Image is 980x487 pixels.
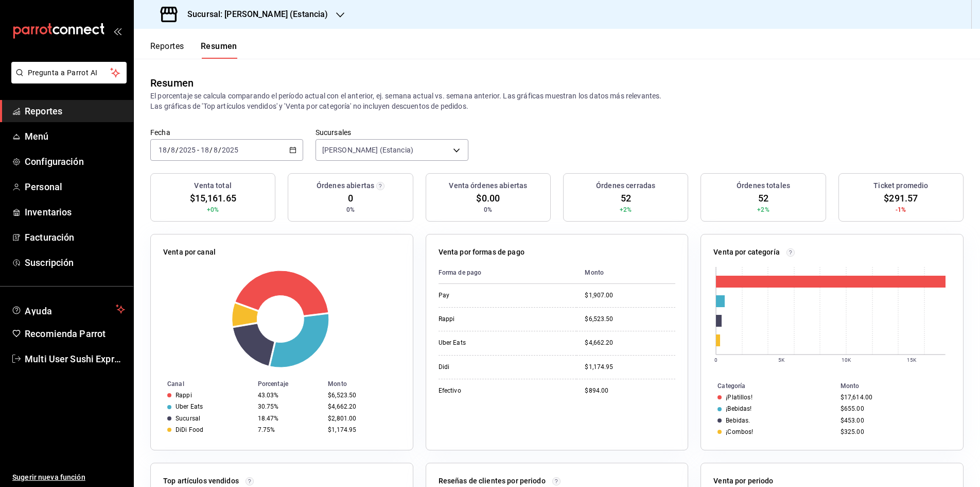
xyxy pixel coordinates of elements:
span: Ayuda [25,303,112,315]
text: 10K [842,357,851,363]
div: $1,174.95 [328,426,396,433]
input: -- [170,146,176,154]
input: -- [200,146,209,154]
div: $453.00 [841,417,947,424]
span: Suscripción [25,256,125,270]
th: Monto [324,378,413,390]
span: 52 [621,191,631,205]
div: Efectivo [439,387,541,395]
p: Venta por formas de pago [439,247,524,258]
span: / [209,146,213,154]
span: $15,161.65 [190,191,236,205]
label: Sucursales [316,129,468,136]
div: 18.47% [258,415,320,422]
th: Categoría [701,380,836,392]
input: ---- [221,146,239,154]
div: $2,801.00 [328,415,396,422]
button: Reportes [150,41,184,59]
div: Uber Eats [439,339,541,347]
label: Fecha [150,129,303,136]
p: Reseñas de clientes por periodo [439,476,546,486]
button: Resumen [201,41,237,59]
div: Uber Eats [176,403,203,410]
div: 30.75% [258,403,320,410]
p: El porcentaje se calcula comparando el período actual con el anterior, ej. semana actual vs. sema... [150,91,964,111]
th: Forma de pago [439,262,577,284]
input: -- [158,146,167,154]
h3: Sucursal: [PERSON_NAME] (Estancia) [179,8,328,21]
div: ¡Platillos! [726,394,752,401]
div: Didi [439,363,541,372]
span: 0% [484,205,492,214]
span: [PERSON_NAME] (Estancia) [322,145,413,155]
span: $0.00 [476,191,500,205]
h3: Órdenes cerradas [596,180,655,191]
div: Resumen [150,75,194,91]
text: 0 [714,357,717,363]
span: Multi User Sushi Express [25,352,125,366]
span: Facturación [25,230,125,244]
p: Top artículos vendidos [163,476,239,486]
text: 5K [778,357,785,363]
h3: Venta total [194,180,231,191]
span: Recomienda Parrot [25,327,125,341]
div: $6,523.50 [585,315,675,324]
h3: Órdenes totales [737,180,790,191]
p: Venta por periodo [713,476,773,486]
h3: Órdenes abiertas [317,180,374,191]
div: Bebidas. [726,417,750,424]
a: Pregunta a Parrot AI [7,75,127,86]
span: -1% [896,205,906,214]
button: open_drawer_menu [113,27,121,35]
input: ---- [179,146,196,154]
div: Rappi [176,392,192,399]
th: Canal [151,378,254,390]
span: 0% [346,205,355,214]
span: Configuración [25,155,125,169]
div: DiDi Food [176,426,203,433]
span: Sugerir nueva función [12,472,125,483]
div: $4,662.20 [328,403,396,410]
input: -- [213,146,218,154]
div: ¡Bebidas! [726,405,751,412]
div: $1,174.95 [585,363,675,372]
h3: Venta órdenes abiertas [449,180,527,191]
span: +2% [757,205,769,214]
p: Venta por categoría [713,247,780,258]
span: / [218,146,221,154]
span: Pregunta a Parrot AI [28,68,111,78]
th: Monto [576,262,675,284]
div: $1,907.00 [585,291,675,300]
span: +2% [620,205,632,214]
span: / [167,146,170,154]
span: Menú [25,129,125,143]
div: $894.00 [585,387,675,395]
span: - [197,146,199,154]
span: 0 [348,191,353,205]
div: navigation tabs [150,41,237,59]
span: 52 [758,191,768,205]
th: Porcentaje [254,378,324,390]
text: 15K [907,357,917,363]
span: Inventarios [25,205,125,219]
p: Venta por canal [163,247,216,258]
th: Monto [836,380,963,392]
div: 7.75% [258,426,320,433]
div: $17,614.00 [841,394,947,401]
div: $655.00 [841,405,947,412]
div: 43.03% [258,392,320,399]
span: Personal [25,180,125,194]
div: ¡Combos! [726,428,753,435]
span: $291.57 [884,191,918,205]
div: $325.00 [841,428,947,435]
div: $4,662.20 [585,339,675,347]
span: / [176,146,179,154]
h3: Ticket promedio [873,180,928,191]
span: +0% [207,205,219,214]
button: Pregunta a Parrot AI [11,62,127,83]
div: Rappi [439,315,541,324]
span: Reportes [25,104,125,118]
div: $6,523.50 [328,392,396,399]
div: Sucursal [176,415,200,422]
div: Pay [439,291,541,300]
